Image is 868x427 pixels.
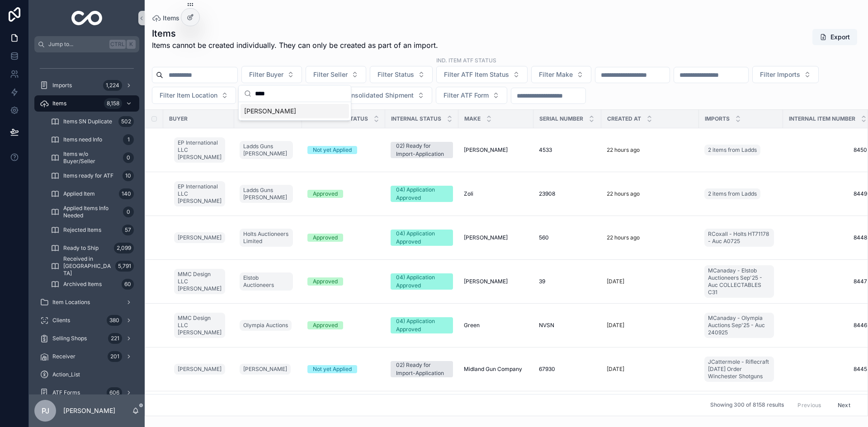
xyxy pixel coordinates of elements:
span: Items [163,14,179,23]
a: MMC Design LLC [PERSON_NAME] [174,311,229,340]
span: MMC Design LLC [PERSON_NAME] [178,271,222,292]
span: Imports [52,82,72,89]
p: [DATE] [607,322,624,329]
span: [PERSON_NAME] [244,107,296,116]
span: MCanaday - Olympia Auctions Sep'25 - Auc 240925 [708,314,770,336]
span: Olympia Auctions [243,322,288,329]
a: MCanaday - Elstob Auctioneers Sep'25 - Auc COLLECTABLES C31 [704,263,778,300]
a: Approved [307,321,380,329]
button: Jump to...CtrlK [34,36,139,52]
span: Rejected Items [63,226,101,234]
a: Rejected Items57 [45,222,139,238]
div: 8,158 [104,98,122,109]
span: EP International LLC [PERSON_NAME] [178,139,222,161]
span: Ladds Guns [PERSON_NAME] [243,187,289,201]
span: Filter Consolidated Shipment [326,91,414,100]
a: [DATE] [607,322,693,329]
a: 8445 [788,366,867,373]
img: App logo [71,11,103,25]
span: [PERSON_NAME] [178,234,222,241]
div: Not yet Applied [313,146,352,154]
span: 8450 [788,146,867,154]
p: 22 hours ago [607,190,640,197]
a: EP International LLC [PERSON_NAME] [174,179,229,208]
a: 4533 [539,146,596,154]
a: 22 hours ago [607,190,693,197]
span: Filter ATF Form [443,91,489,100]
a: Holts Auctioneers Limited [240,229,293,247]
span: 67930 [539,366,555,373]
a: Applied Items Info Needed0 [45,204,139,220]
span: Item Locations [52,299,90,306]
span: Serial Number [539,115,583,122]
a: [PERSON_NAME] [174,362,229,376]
a: [DATE] [607,278,693,285]
div: Approved [313,321,338,329]
span: Clients [52,317,70,324]
div: 5,791 [115,261,134,272]
a: 04) Application Approved [391,186,453,202]
span: Holts Auctioneers Limited [243,230,289,245]
a: JCattermole - Riflecraft [DATE] Order Winchester Shotguns [704,355,778,384]
span: Jump to... [48,41,106,48]
a: Ladds Guns [PERSON_NAME] [240,141,293,159]
a: Olympia Auctions [240,318,297,333]
button: Select Button [306,66,366,83]
a: 560 [539,234,596,241]
a: Holts Auctioneers Limited [240,227,297,249]
a: 2 items from Ladds [704,145,760,155]
a: Received in [GEOGRAPHIC_DATA]5,791 [45,258,139,274]
div: 02) Ready for Import-Application [396,361,448,377]
a: EP International LLC [PERSON_NAME] [174,137,225,163]
a: 2 items from Ladds [704,143,778,157]
div: 04) Application Approved [396,317,448,333]
a: Archived Items60 [45,276,139,292]
a: 8447 [788,278,867,285]
div: 502 [118,116,134,127]
a: JCattermole - Riflecraft [DATE] Order Winchester Shotguns [704,357,774,382]
button: Next [831,398,857,412]
a: Receiver201 [34,348,139,365]
a: EP International LLC [PERSON_NAME] [174,136,229,164]
a: 2 items from Ladds [704,187,778,201]
a: MCanaday - Olympia Auctions Sep'25 - Auc 240925 [704,313,774,338]
a: Items8,158 [34,95,139,112]
a: Selling Shops221 [34,330,139,347]
a: [DATE] [607,366,693,373]
span: Items [52,100,66,107]
span: Filter Item Location [160,91,217,100]
button: Select Button [436,66,528,83]
div: Not yet Applied [313,365,352,373]
button: Select Button [152,87,236,104]
div: 1,224 [103,80,122,91]
div: Approved [313,234,338,242]
a: Ready to Ship2,099 [45,240,139,256]
div: 04) Application Approved [396,230,448,246]
span: 2 items from Ladds [708,146,757,154]
div: 04) Application Approved [396,186,448,202]
div: 0 [123,152,134,163]
a: Imports1,224 [34,77,139,94]
p: 22 hours ago [607,234,640,241]
a: MMC Design LLC [PERSON_NAME] [174,267,229,296]
a: Ladds Guns [PERSON_NAME] [240,139,297,161]
h1: Items [152,27,438,40]
button: Select Button [436,87,507,104]
a: Olympia Auctions [240,320,292,331]
a: 22 hours ago [607,234,693,241]
span: JCattermole - Riflecraft [DATE] Order Winchester Shotguns [708,358,770,380]
div: Approved [313,190,338,198]
span: Internal Status [391,115,441,122]
button: Select Button [531,66,591,83]
span: Ready to Ship [63,244,99,252]
p: [PERSON_NAME] [63,406,115,415]
span: PJ [42,405,49,416]
a: 39 [539,278,596,285]
a: EP International LLC [PERSON_NAME] [174,181,225,206]
div: 140 [119,188,134,199]
a: [PERSON_NAME] [240,364,291,375]
a: 8446 [788,322,867,329]
span: Filter Imports [760,70,800,79]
